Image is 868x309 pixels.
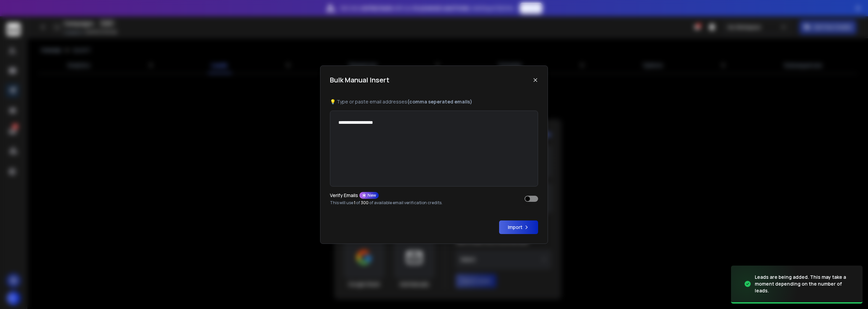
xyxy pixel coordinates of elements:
[354,200,355,206] span: 1
[731,264,799,304] img: image
[330,98,538,105] p: 💡 Type or paste email addresses
[330,193,358,198] p: Verify Emails
[330,200,442,206] p: This will use of of available email verification credits.
[330,75,389,85] h1: Bulk Manual Insert
[359,192,379,199] div: New
[755,274,854,294] div: Leads are being added. This may take a moment depending on the number of leads.
[407,98,472,105] b: (comma seperated emails)
[361,200,369,206] span: 300
[499,220,538,234] button: Import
